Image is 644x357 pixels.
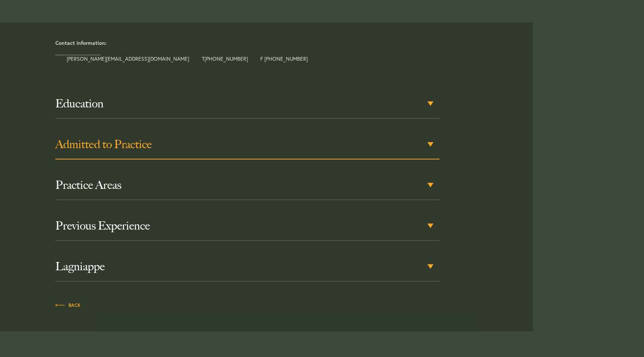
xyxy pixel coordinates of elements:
strong: Contact information: [55,39,107,46]
h3: Previous Experience [55,219,440,233]
h3: Education [55,97,440,110]
h3: Admitted to Practice [55,138,440,151]
span: F [PHONE_NUMBER] [260,56,308,61]
span: Back [55,303,81,308]
h3: Practice Areas [55,178,440,192]
a: [PERSON_NAME][EMAIL_ADDRESS][DOMAIN_NAME] [67,55,189,62]
a: [PHONE_NUMBER] [204,55,248,62]
h3: Lagniappe [55,260,440,273]
span: T [202,56,248,61]
a: Back [55,300,81,309]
